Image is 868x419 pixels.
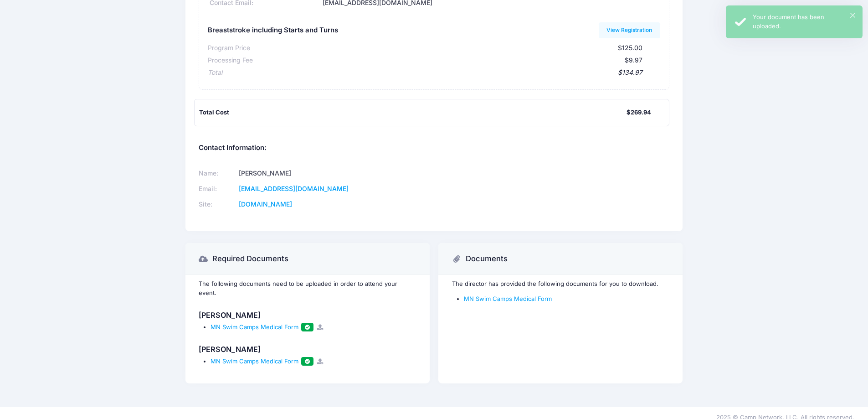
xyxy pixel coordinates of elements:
[850,13,855,18] button: ×
[208,26,338,35] h5: Breaststroke including Starts and Turns
[753,13,855,31] div: Your document has been uploaded.
[199,311,416,320] h4: [PERSON_NAME]
[211,323,313,331] a: MN Swim Camps Medical Form
[466,254,508,264] h3: Documents
[239,185,349,192] a: [EMAIL_ADDRESS][DOMAIN_NAME]
[199,279,416,297] p: The following documents need to be uploaded in order to attend your event.
[464,295,552,302] a: MN Swim Camps Medical Form
[452,279,670,289] p: The director has provided the following documents for you to download.
[208,56,253,65] div: Processing Fee
[199,144,669,152] h5: Contact Information:
[239,200,292,208] a: [DOMAIN_NAME]
[208,68,222,78] div: Total
[253,56,642,65] div: $9.97
[236,166,422,181] td: [PERSON_NAME]
[211,357,313,365] a: MN Swim Camps Medical Form
[618,44,642,52] span: $125.00
[208,43,250,53] div: Program Price
[211,357,298,365] span: MN Swim Camps Medical Form
[199,166,236,181] td: Name:
[599,22,660,38] a: View Registration
[211,323,298,331] span: MN Swim Camps Medical Form
[199,197,236,212] td: Site:
[199,181,236,197] td: Email:
[199,345,416,354] h4: [PERSON_NAME]
[212,254,288,264] h3: Required Documents
[222,68,642,78] div: $134.97
[199,108,627,117] div: Total Cost
[627,108,651,117] div: $269.94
